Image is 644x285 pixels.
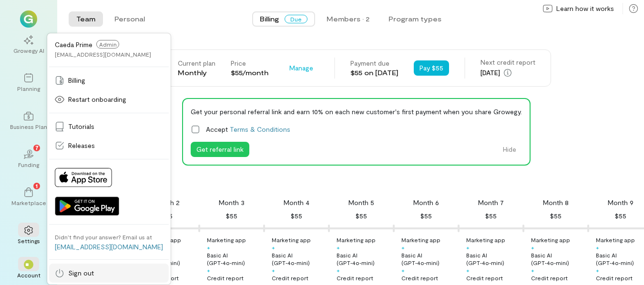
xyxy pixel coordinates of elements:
[49,90,169,109] a: Restart onboarding
[55,243,163,251] a: [EMAIL_ADDRESS][DOMAIN_NAME]
[49,71,169,90] a: Billing
[11,180,46,214] a: Marketplace
[348,198,374,207] div: Month 5
[531,251,586,266] div: Basic AI (GPT‑4o‑mini)
[466,251,521,266] div: Basic AI (GPT‑4o‑mini)
[11,28,46,62] a: Growegy AI
[252,11,315,27] button: BillingDue
[18,161,39,168] div: Funding
[49,136,169,155] a: Releases
[11,218,46,252] a: Settings
[272,251,327,266] div: Basic AI (GPT‑4o‑mini)
[68,122,94,131] span: Tutorials
[55,168,112,187] img: Download on App Store
[401,244,405,251] div: +
[49,264,169,283] a: Sign out
[291,210,302,222] div: $55
[497,142,522,157] button: Hide
[543,198,569,207] div: Month 8
[68,95,126,104] span: Restart onboarding
[260,14,279,24] span: Billing
[466,244,470,251] div: +
[531,266,534,274] div: +
[11,199,46,206] div: Marketplace
[178,68,215,78] div: Monthly
[556,4,614,13] span: Learn how it works
[284,198,309,207] div: Month 4
[485,210,497,222] div: $55
[55,40,92,49] span: Caeda Prime
[350,59,399,68] div: Payment due
[107,11,153,27] button: Personal
[207,244,210,251] div: +
[178,59,215,68] div: Current plan
[466,274,503,282] div: Credit report
[531,236,570,244] div: Marketing app
[13,47,44,54] div: Growegy AI
[401,251,457,266] div: Basic AI (GPT‑4o‑mini)
[17,85,40,92] div: Planning
[226,210,237,222] div: $55
[55,233,152,241] div: Didn’t find your answer? Email us at
[337,274,373,282] div: Credit report
[478,198,504,207] div: Month 7
[289,63,313,73] span: Manage
[596,274,633,282] div: Credit report
[10,123,47,130] div: Business Plan
[284,60,319,76] button: Manage
[55,197,119,216] img: Get it on Google Play
[69,11,103,27] button: Team
[11,66,46,100] a: Planning
[608,198,634,207] div: Month 9
[550,210,562,222] div: $55
[206,124,290,134] span: Accept
[531,244,534,251] div: +
[17,271,41,279] div: Account
[401,266,405,274] div: +
[207,236,246,244] div: Marketing app
[96,40,119,49] span: Admin
[272,274,308,282] div: Credit report
[272,236,311,244] div: Marketing app
[230,125,290,133] a: Terms & Conditions
[319,11,377,27] button: Members · 2
[55,50,151,58] div: [EMAIL_ADDRESS][DOMAIN_NAME]
[68,76,85,85] span: Billing
[231,59,268,68] div: Price
[596,266,599,274] div: +
[11,142,46,176] a: Funding
[401,236,440,244] div: Marketing app
[615,210,626,222] div: $55
[219,198,245,207] div: Month 3
[207,251,262,266] div: Basic AI (GPT‑4o‑mini)
[337,266,340,274] div: +
[272,266,275,274] div: +
[327,14,369,24] div: Members · 2
[381,11,449,27] button: Program types
[207,274,244,282] div: Credit report
[466,266,470,274] div: +
[350,68,399,78] div: $55 on [DATE]
[191,142,249,157] button: Get referral link
[356,210,367,222] div: $55
[35,143,39,152] span: 7
[337,244,340,251] div: +
[401,274,438,282] div: Credit report
[337,251,392,266] div: Basic AI (GPT‑4o‑mini)
[596,244,599,251] div: +
[272,244,275,251] div: +
[337,236,376,244] div: Marketing app
[36,181,38,190] span: 1
[191,107,522,117] div: Get your personal referral link and earn 10% on each new customer's first payment when you share ...
[18,237,40,245] div: Settings
[466,236,505,244] div: Marketing app
[68,268,94,278] span: Sign out
[231,68,268,78] div: $55/month
[480,58,535,67] div: Next credit report
[68,141,95,150] span: Releases
[11,104,46,138] a: Business Plan
[420,210,432,222] div: $55
[596,236,635,244] div: Marketing app
[413,198,439,207] div: Month 6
